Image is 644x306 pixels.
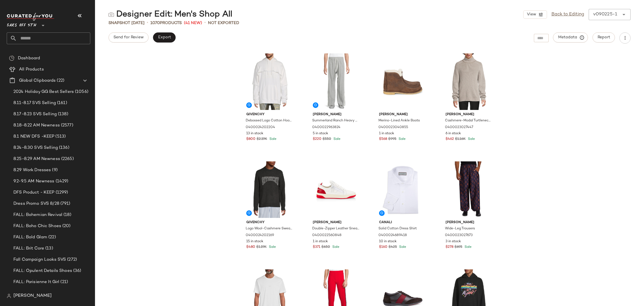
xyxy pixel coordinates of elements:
[445,233,473,238] span: 0400023027673
[313,137,321,142] span: $220
[55,178,68,185] span: (1429)
[246,239,263,244] span: 15 in stock
[378,125,408,130] span: 0400023040855
[246,112,293,117] span: Givenchy
[268,137,276,141] span: Sale
[246,137,255,142] span: $800
[375,53,431,110] img: 0400023040855
[312,226,359,231] span: Double-Zipper Leather Sneakers
[19,66,44,73] span: All Products
[467,137,475,141] span: Sale
[597,35,610,40] span: Report
[312,233,342,238] span: 0400022560848
[268,245,276,249] span: Sale
[13,256,66,263] span: Fall Campaign Looks SVS
[441,53,497,110] img: 0400023027447_GREY
[13,89,74,95] span: 2024 Holiday GG Best Sellers
[553,32,588,43] button: Metadata
[13,201,59,207] span: Dress Promo SVS 8/28
[9,55,15,61] img: svg%3e
[398,245,406,249] span: Sale
[13,234,47,241] span: FALL: Bold Glam
[593,32,615,43] button: Report
[332,137,340,141] span: Sale
[59,201,70,207] span: (791)
[312,118,359,123] span: Summerland Ranch Heavy Cotton Track Pants
[313,245,320,250] span: $371
[108,12,114,17] img: svg%3e
[153,32,176,43] button: Export
[446,112,493,117] span: [PERSON_NAME]
[388,137,396,142] span: $995
[246,118,293,123] span: Debossed Logo Cotton Hoodie
[19,77,56,84] span: Global Clipboards
[446,137,454,142] span: $462
[379,239,397,244] span: 10 in stock
[113,35,144,40] span: Send for Review
[313,112,360,117] span: [PERSON_NAME]
[378,226,417,231] span: Solid Cotton Dress Shirt
[204,20,206,26] span: •
[378,118,420,123] span: Merino-Lined Ankle Boots
[13,223,61,229] span: FALL: Boho Chic Shoes
[397,137,406,141] span: Sale
[7,13,54,21] img: cfy_white_logo.C9jOOHJF.svg
[13,245,44,252] span: FALL: Brit Core
[56,77,64,84] span: (22)
[378,233,407,238] span: 0400024689418
[56,100,67,106] span: (161)
[321,245,330,250] span: $650
[13,133,54,140] span: 8.1 NEW DFS -KEEP
[246,220,293,225] span: Givenchy
[150,21,160,25] span: 1070
[246,233,274,238] span: 0400024202169
[13,290,68,296] span: GG: Stocking Stuffers SVS
[72,268,81,274] span: (36)
[375,161,431,218] img: 0400024689418_WHITE
[158,35,171,40] span: Export
[13,178,55,185] span: 9.2-9.5 AM Newness
[441,161,497,218] img: 0400023027673_NAVYGINGER
[13,156,60,162] span: 8.25-8.29 AM Newness
[208,20,239,26] span: Not Exported
[61,223,71,229] span: (20)
[47,234,56,241] span: (22)
[184,20,202,26] span: (41 New)
[13,189,55,196] span: DFS Product - KEEP
[7,19,36,29] span: Saks OFF 5TH
[246,245,255,250] span: $480
[257,137,267,142] span: $2.19K
[446,245,453,250] span: $278
[242,53,298,110] img: 0400024202204_WHITE
[60,156,74,162] span: (2265)
[58,145,69,151] span: (136)
[331,245,339,249] span: Sale
[13,293,52,299] span: [PERSON_NAME]
[379,137,387,142] span: $568
[55,189,68,196] span: (1299)
[246,131,263,136] span: 13 in stock
[558,35,583,40] span: Metadata
[242,161,298,218] img: 0400024202169_BLACK
[51,167,57,173] span: (9)
[18,55,40,62] span: Dashboard
[313,131,328,136] span: 5 in stock
[62,212,71,218] span: (18)
[523,10,547,19] button: View
[13,268,72,274] span: FALL: Opulent Details Shoes
[147,20,148,26] span: •
[108,9,232,20] div: Designer Edit: Men's Shop All
[108,20,145,26] span: Snapshot [DATE]
[44,245,53,252] span: (13)
[445,118,492,123] span: Cashmere-Modal Turtleneck Sweater
[313,220,360,225] span: [PERSON_NAME]
[66,256,77,263] span: (272)
[308,53,364,110] img: 0400022963824_GREY
[312,125,340,130] span: 0400022963824
[68,290,77,296] span: (24)
[256,245,267,250] span: $1.19K
[246,125,275,130] span: 0400024202204
[454,245,462,250] span: $695
[308,161,364,218] img: 0400022560848
[445,125,473,130] span: 0400023027447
